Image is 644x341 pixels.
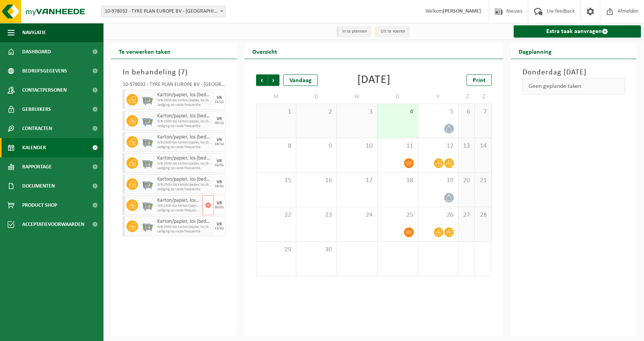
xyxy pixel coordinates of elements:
[479,211,487,219] span: 28
[22,196,57,215] span: Product Shop
[22,176,55,196] span: Documenten
[256,74,268,86] span: Vorige
[123,67,225,78] h3: In behandeling ( )
[462,176,471,185] span: 20
[157,119,212,124] span: WB-2500-GA karton/papier, los (bedrijven)
[341,211,373,219] span: 24
[260,142,292,150] span: 8
[458,90,475,104] td: Z
[157,161,212,166] span: WB-2500-GA karton/papier, los (bedrijven)
[341,176,373,185] span: 17
[102,6,225,17] span: 10-978032 - TYRE PLAN EUROPE BV - KALMTHOUT
[378,90,418,104] td: D
[300,211,333,219] span: 23
[157,187,212,192] span: Lediging op vaste frequentie
[22,215,84,234] span: Acceptatievoorwaarden
[473,77,486,84] span: Print
[422,108,455,116] span: 5
[217,159,222,163] div: VR
[462,211,471,219] span: 27
[443,8,481,14] strong: [PERSON_NAME]
[22,23,46,42] span: Navigatie
[268,74,279,86] span: Volgende
[181,69,185,76] span: 7
[215,142,224,146] div: 19/12
[142,221,153,232] img: WB-2500-GAL-GY-01
[479,142,487,150] span: 14
[283,74,318,86] div: Vandaag
[341,108,373,116] span: 3
[157,98,212,103] span: WB-2500-GA karton/papier, los (bedrijven)
[514,25,641,38] a: Extra taak aanvragen
[157,204,200,208] span: WB-2500-GA karton/papier, los (bedrijven)
[157,155,212,161] span: Karton/papier, los (bedrijven)
[157,113,212,119] span: Karton/papier, los (bedrijven)
[418,90,459,104] td: V
[22,138,46,157] span: Kalender
[215,206,224,209] div: 30/01
[142,199,153,211] img: WB-2500-GAL-GY-01
[123,82,225,90] div: 10-978032 - TYRE PLAN EUROPE BV - [GEOGRAPHIC_DATA]
[142,157,153,169] img: WB-2500-GAL-GY-01
[157,124,212,128] span: Lediging op vaste frequentie
[422,176,455,185] span: 19
[157,103,212,107] span: Lediging op vaste frequentie
[22,119,52,138] span: Contracten
[142,178,153,190] img: WB-2500-GAL-GY-01
[157,198,200,204] span: Karton/papier, los (bedrijven)
[381,176,414,185] span: 18
[245,44,285,59] h2: Overzicht
[217,180,222,185] div: VR
[375,26,409,37] li: Uit te voeren
[111,44,178,59] h2: Te verwerken taken
[217,138,222,142] div: VR
[157,229,212,234] span: Lediging op vaste frequentie
[475,90,491,104] td: Z
[337,26,371,37] li: In te plannen
[357,74,391,86] div: [DATE]
[300,108,333,116] span: 2
[101,6,226,17] span: 10-978032 - TYRE PLAN EUROPE BV - KALMTHOUT
[256,90,297,104] td: M
[22,61,67,81] span: Bedrijfsgegevens
[157,92,212,98] span: Karton/papier, los (bedrijven)
[157,219,212,225] span: Karton/papier, los (bedrijven)
[217,117,222,121] div: VR
[381,108,414,116] span: 4
[511,44,559,59] h2: Dagplanning
[300,245,333,254] span: 30
[467,74,492,86] a: Print
[300,142,333,150] span: 9
[260,245,292,254] span: 29
[22,100,51,119] span: Gebruikers
[142,136,153,148] img: WB-2500-GAL-GY-01
[522,67,625,78] h3: Donderdag [DATE]
[479,176,487,185] span: 21
[157,183,212,187] span: WB-2500-GA karton/papier, los (bedrijven)
[381,211,414,219] span: 25
[215,227,224,231] div: 13/02
[522,78,625,94] div: Geen geplande taken
[157,134,212,140] span: Karton/papier, los (bedrijven)
[300,176,333,185] span: 16
[22,157,52,176] span: Rapportage
[215,163,224,167] div: 02/01
[381,142,414,150] span: 11
[142,94,153,105] img: WB-2500-GAL-GY-01
[217,222,222,227] div: VR
[157,176,212,183] span: Karton/papier, los (bedrijven)
[462,108,471,116] span: 6
[296,90,337,104] td: D
[142,115,153,127] img: WB-2500-GAL-GY-01
[217,96,222,100] div: VR
[215,185,224,188] div: 16/01
[422,211,455,219] span: 26
[479,108,487,116] span: 7
[260,108,292,116] span: 1
[215,121,224,125] div: 05/12
[157,208,200,213] span: Lediging op vaste frequentie
[217,201,222,206] div: VR
[422,142,455,150] span: 12
[157,140,212,145] span: WB-2500-GA karton/papier, los (bedrijven)
[157,166,212,171] span: Lediging op vaste frequentie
